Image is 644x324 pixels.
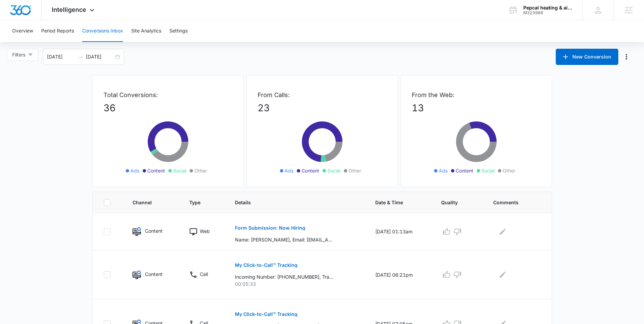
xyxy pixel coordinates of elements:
span: Filters [12,51,25,59]
p: Web [200,228,210,235]
p: 13 [412,101,541,115]
div: account name [523,5,573,10]
span: Social [481,167,495,174]
span: Comments [493,199,531,206]
p: Name: [PERSON_NAME], Email: [EMAIL_ADDRESS][DOMAIN_NAME], Phone: [PHONE_NUMBER], Notes: I went to... [235,236,333,243]
button: Period Reports [41,20,74,42]
p: Incoming Number: [PHONE_NUMBER], Tracking Number: [PHONE_NUMBER], Ring To: [PHONE_NUMBER], Caller... [235,273,333,280]
span: Channel [133,199,163,206]
p: My Click-to-Call™ Tracking [235,312,297,317]
span: Social [173,167,186,174]
span: Ads [285,167,293,174]
p: Content [145,227,163,234]
span: to [78,54,83,60]
p: Content [145,271,163,278]
span: Type [189,199,209,206]
span: Content [302,167,319,174]
input: End date [86,53,114,61]
span: Other [194,167,207,174]
span: Other [349,167,361,174]
td: [DATE] 06:21pm [367,250,433,299]
span: Other [503,167,515,174]
td: [DATE] 01:13am [367,213,433,250]
button: Site Analytics [131,20,161,42]
button: Edit Comments [497,226,508,237]
button: Edit Comments [497,269,508,280]
span: Social [327,167,340,174]
p: 23 [258,101,387,115]
span: Quality [441,199,467,206]
span: swap-right [78,54,83,60]
p: 36 [103,101,233,115]
button: Conversions Inbox [82,20,123,42]
div: account id [523,10,573,15]
button: Manage Numbers [621,51,632,62]
input: Start date [47,53,75,61]
p: Total Conversions: [103,90,233,99]
span: Intelligence [52,6,86,13]
span: Details [235,199,349,206]
span: Ads [439,167,448,174]
button: Overview [12,20,33,42]
button: Settings [169,20,188,42]
p: 00:05:33 [235,280,359,287]
span: Content [147,167,165,174]
button: My Click-to-Call™ Tracking [235,306,297,322]
p: From Calls: [258,90,387,99]
p: My Click-to-Call™ Tracking [235,263,297,268]
span: Ads [130,167,139,174]
button: Form Submission: Now Hiring [235,220,305,236]
span: Content [456,167,473,174]
span: Date & Time [375,199,415,206]
button: Filters [7,49,38,61]
button: New Conversion [556,49,618,65]
button: My Click-to-Call™ Tracking [235,257,297,273]
p: Form Submission: Now Hiring [235,226,305,230]
p: Call [200,271,208,278]
p: From the Web: [412,90,541,99]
